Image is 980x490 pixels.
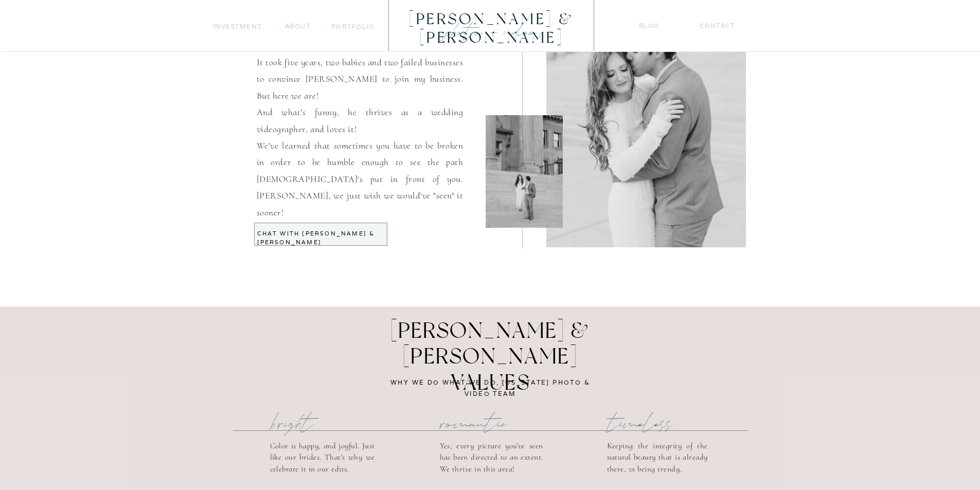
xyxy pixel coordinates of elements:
h3: Why we do what we do, [US_STATE] photo & video team [386,377,595,387]
h2: [PERSON_NAME] & [PERSON_NAME] Values [336,318,645,341]
p: Color is happy, and joyful. Just like our brides. That's why we celebrate it in our edits. [270,440,375,476]
a: Investment [213,21,262,32]
p: Keeping the integrity of the natural beauty that is already there, vs being trendy. [607,440,708,476]
p: It took five years, two babies and two failed businesses to convince [PERSON_NAME] to join my bus... [257,54,464,198]
a: Contact [700,20,736,31]
a: portfolio [331,21,375,32]
h3: But we're so glad that it ended up working out that way! [254,20,528,28]
a: [PERSON_NAME] & [PERSON_NAME] [391,10,593,28]
a: about [285,21,311,31]
a: chat with [PERSON_NAME] & [PERSON_NAME] [257,229,388,238]
h3: Bright [272,415,372,433]
p: Yes, every picture you've seen has been directed to an extent. We thrive in this area! [440,440,543,476]
h3: romantic [441,415,551,433]
h3: timeless [609,415,709,433]
a: blog [639,20,660,31]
